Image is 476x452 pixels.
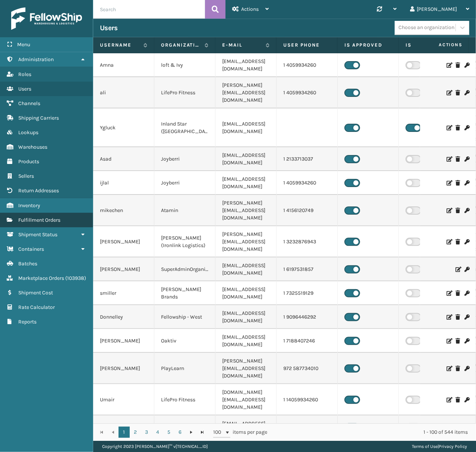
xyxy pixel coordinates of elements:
[154,353,215,384] td: PlayLearn
[154,329,215,353] td: Oaktiv
[11,7,82,30] img: logo
[464,239,469,244] i: Change Password
[277,305,338,329] td: 1 9096446292
[455,397,460,402] i: Delete
[464,267,469,272] i: Change Password
[18,304,55,310] span: Rate Calculator
[447,63,451,68] i: Edit
[130,427,141,438] a: 2
[241,6,259,12] span: Actions
[447,366,451,371] i: Edit
[277,415,338,439] td: 1 4059934260
[215,384,277,415] td: [DOMAIN_NAME][EMAIL_ADDRESS][DOMAIN_NAME]
[18,158,39,165] span: Products
[154,415,215,439] td: LifePro Fitness
[154,384,215,415] td: LifePro Fitness
[447,314,451,320] i: Edit
[447,157,451,162] i: Edit
[18,202,40,209] span: Inventory
[215,329,277,353] td: [EMAIL_ADDRESS][DOMAIN_NAME]
[18,231,57,238] span: Shipment Status
[277,195,338,226] td: 1 4156120749
[93,53,154,77] td: Amna
[447,291,451,296] i: Edit
[215,108,277,147] td: [EMAIL_ADDRESS][DOMAIN_NAME]
[18,115,59,121] span: Shipping Carriers
[464,63,469,68] i: Change Password
[93,281,154,305] td: smiller
[447,338,451,344] i: Edit
[455,314,460,320] i: Delete
[215,353,277,384] td: [PERSON_NAME][EMAIL_ADDRESS][DOMAIN_NAME]
[93,257,154,281] td: [PERSON_NAME]
[93,226,154,257] td: [PERSON_NAME]
[215,305,277,329] td: [EMAIL_ADDRESS][DOMAIN_NAME]
[464,291,469,296] i: Change Password
[277,384,338,415] td: 1 14059934260
[154,257,215,281] td: SuperAdminOrganization
[455,63,460,68] i: Delete
[464,180,469,186] i: Change Password
[102,441,208,452] p: Copyright 2023 [PERSON_NAME]™ v [TECHNICAL_ID]
[277,281,338,305] td: 1 7325519129
[18,290,53,296] span: Shipment Cost
[412,444,438,449] a: Terms of Use
[154,53,215,77] td: loft & Ivy
[18,319,37,325] span: Reports
[215,281,277,305] td: [EMAIL_ADDRESS][DOMAIN_NAME]
[398,24,454,32] div: Choose an organization
[277,77,338,108] td: 1 4059934260
[277,53,338,77] td: 1 4059934260
[152,427,163,438] a: 4
[447,90,451,95] i: Edit
[215,77,277,108] td: [PERSON_NAME][EMAIL_ADDRESS][DOMAIN_NAME]
[213,427,268,438] span: items per page
[186,427,197,438] a: Go to the next page
[222,42,262,48] label: E-mail
[464,208,469,213] i: Change Password
[455,239,460,244] i: Delete
[455,366,460,371] i: Delete
[18,173,34,179] span: Sellers
[455,180,460,186] i: Delete
[215,53,277,77] td: [EMAIL_ADDRESS][DOMAIN_NAME]
[447,208,451,213] i: Edit
[119,427,130,438] a: 1
[93,353,154,384] td: [PERSON_NAME]
[455,90,460,95] i: Delete
[17,41,30,48] span: Menu
[455,208,460,213] i: Delete
[188,429,194,435] span: Go to the next page
[447,125,451,130] i: Edit
[406,42,453,48] label: Is Locked Out
[154,226,215,257] td: [PERSON_NAME] (Ironlink Logistics)
[464,397,469,402] i: Change Password
[154,108,215,147] td: Inland Star ([GEOGRAPHIC_DATA])
[215,226,277,257] td: [PERSON_NAME][EMAIL_ADDRESS][DOMAIN_NAME]
[447,239,451,244] i: Edit
[197,427,208,438] a: Go to the last page
[447,180,451,186] i: Edit
[464,125,469,130] i: Change Password
[154,147,215,171] td: Joyberri
[174,427,186,438] a: 6
[213,429,224,436] span: 100
[18,129,38,136] span: Lookups
[100,23,118,32] h3: Users
[18,187,59,194] span: Return Addresses
[415,39,467,51] span: Actions
[455,125,460,130] i: Delete
[93,329,154,353] td: [PERSON_NAME]
[464,338,469,344] i: Change Password
[215,195,277,226] td: [PERSON_NAME][EMAIL_ADDRESS][DOMAIN_NAME]
[215,171,277,195] td: [EMAIL_ADDRESS][DOMAIN_NAME]
[18,260,37,267] span: Batches
[18,144,47,150] span: Warehouses
[100,42,140,48] label: Username
[464,90,469,95] i: Change Password
[154,77,215,108] td: LifePro Fitness
[154,195,215,226] td: Atamin
[199,429,205,435] span: Go to the last page
[161,42,201,48] label: Organization
[65,275,86,281] span: ( 103938 )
